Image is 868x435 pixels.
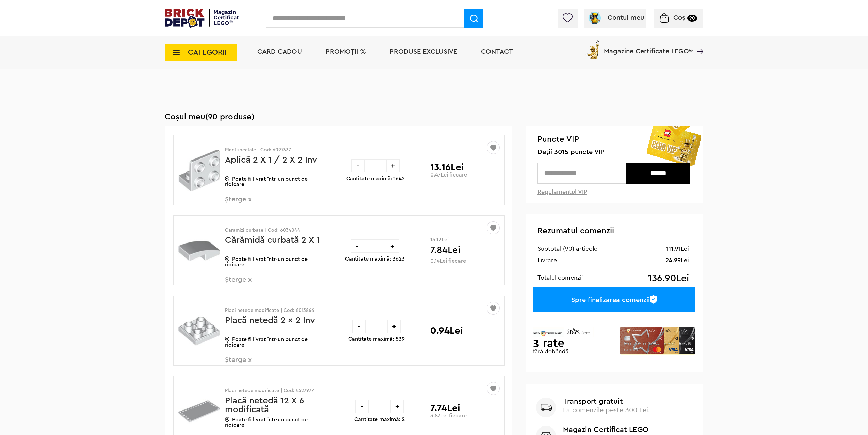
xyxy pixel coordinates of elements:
[537,148,692,156] span: Deții 3015 puncte VIP
[257,48,302,55] a: Card Cadou
[188,49,227,56] span: CATEGORII
[648,273,689,283] div: 136.90Lei
[390,400,404,413] div: +
[354,417,405,422] p: Cantitate maximă: 2
[430,258,466,264] p: 0.14Lei fiecare
[225,176,322,187] p: Poate fi livrat într-un punct de ridicare
[533,287,695,312] a: Spre finalizarea comenzii
[225,356,305,371] span: Șterge x
[687,15,697,22] small: 90
[351,239,364,253] div: -
[390,48,457,55] a: Produse exclusive
[386,239,399,253] div: +
[481,48,513,55] a: Contact
[178,305,220,356] img: Placă netedă 2 x 2 Inv
[178,145,220,196] img: Aplică 2 X 1 / 2 X 2 Inv
[346,176,405,181] p: Cantitate maximă: 1642
[351,159,365,172] div: -
[225,417,322,428] p: Poate fi livrat într-un punct de ridicare
[666,245,689,253] div: 111.91Lei
[604,39,693,55] span: Magazine Certificate LEGO®
[225,236,320,245] a: Cărămidă curbată 2 X 1
[225,228,322,233] p: Caramizi curbate | Cod: 6034044
[563,426,698,433] b: Magazin Certificat LEGO
[352,320,366,333] div: -
[536,398,556,417] img: Transport gratuit
[225,388,322,393] p: Placi netede modificate | Cod: 4527977
[205,113,254,121] span: (90 produse)
[665,256,689,264] div: 24.99Lei
[430,163,464,172] p: 13.16Lei
[537,134,692,145] span: Puncte VIP
[430,403,460,413] p: 7.74Lei
[430,245,460,255] span: 7.84Lei
[693,39,703,46] a: Magazine Certificate LEGO®
[225,148,322,152] p: Placi speciale | Cod: 6097637
[225,256,322,267] p: Poate fi livrat într-un punct de ridicare
[225,337,322,348] p: Poate fi livrat într-un punct de ridicare
[178,225,220,276] img: Cărămidă curbată 2 X 1
[430,413,467,418] p: 3.87Lei fiecare
[386,159,400,172] div: +
[587,14,644,21] a: Contul meu
[225,155,317,164] a: Aplică 2 X 1 / 2 X 2 Inv
[537,227,614,235] span: Rezumatul comenzii
[165,112,703,122] h1: Coșul meu
[673,14,685,21] span: Coș
[326,48,366,55] a: PROMOȚII %
[345,256,405,262] p: Cantitate maximă: 3623
[608,14,644,21] span: Contul meu
[563,398,698,405] b: Transport gratuit
[225,276,305,291] span: Șterge x
[430,237,460,242] span: 15.12Lei
[537,256,557,264] div: Livrare
[537,189,587,195] a: Regulamentul VIP
[563,407,650,414] span: La comenzile peste 300 Lei.
[537,273,583,282] div: Totalul comenzii
[348,336,405,342] p: Cantitate maximă: 539
[225,308,322,313] p: Placi netede modificate | Cod: 6013866
[537,245,597,253] div: Subtotal (90) articole
[355,400,369,413] div: -
[225,396,304,414] a: Placă netedă 12 X 6 modificată
[430,326,463,335] p: 0.94Lei
[430,172,467,178] p: 0.47Lei fiecare
[225,316,315,325] a: Placă netedă 2 x 2 Inv
[387,320,401,333] div: +
[225,196,305,211] span: Șterge x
